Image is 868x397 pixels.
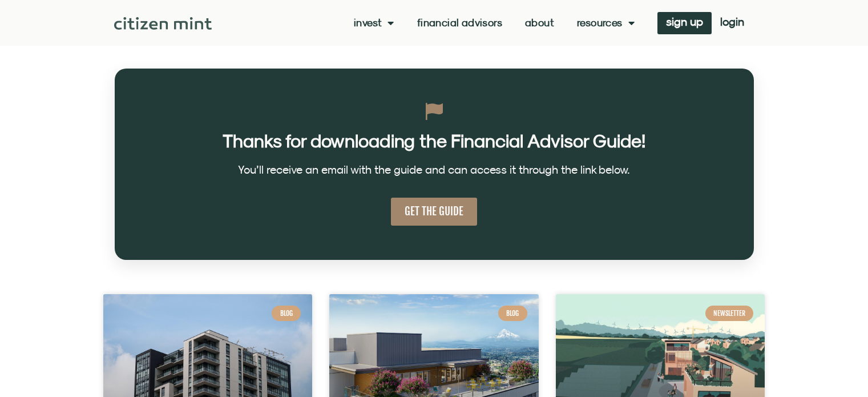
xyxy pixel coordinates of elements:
[354,17,394,29] a: Invest
[206,161,663,178] p: You’ll receive an email with the guide and can access it through the link below.
[712,12,753,34] a: login
[405,204,463,219] span: GET THE GUIDE
[149,131,720,150] h2: Thanks for downloading the Financial Advisor Guide!
[391,198,477,226] a: GET THE GUIDE
[666,18,703,26] span: sign up
[354,17,635,29] nav: Menu
[498,306,527,320] div: Blog
[720,18,744,26] span: login
[114,17,212,30] img: Citizen Mint
[272,306,301,320] div: Blog
[525,17,554,29] a: About
[705,306,754,320] div: Newsletter
[577,17,635,29] a: Resources
[657,12,712,34] a: sign up
[417,17,502,29] a: Financial Advisors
